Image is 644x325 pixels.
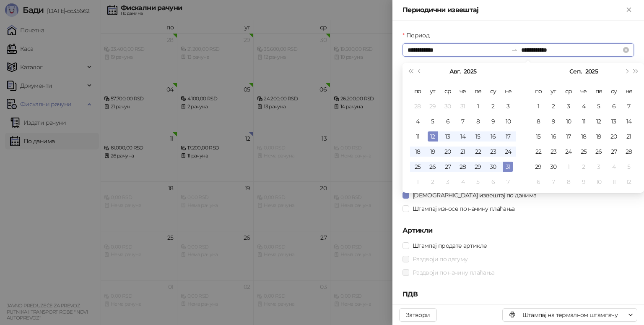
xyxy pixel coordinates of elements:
th: ср [561,84,576,99]
button: Close [624,5,634,15]
button: Следећа година (Control + right) [631,63,641,80]
td: 2025-09-15 [531,129,546,144]
button: Штампај на термалном штампачу [502,308,624,322]
div: 20 [443,147,453,157]
th: по [410,84,425,99]
td: 2025-08-20 [440,144,455,159]
div: 3 [503,101,513,111]
td: 2025-09-17 [561,129,576,144]
div: 4 [458,177,468,187]
div: 28 [413,101,423,111]
div: 13 [609,116,619,126]
div: 14 [458,131,468,142]
td: 2025-09-16 [546,129,561,144]
div: 10 [563,116,574,126]
button: Претходна година (Control + left) [406,63,415,80]
td: 2025-10-09 [576,174,591,189]
td: 2025-09-12 [591,114,606,129]
button: Претходни месец (PageUp) [415,63,424,80]
div: 1 [533,101,543,111]
label: Период [402,31,434,40]
td: 2025-10-08 [561,174,576,189]
th: су [486,84,501,99]
td: 2025-08-29 [470,159,486,174]
div: 28 [458,162,468,172]
div: 11 [609,177,619,187]
td: 2025-08-04 [410,114,425,129]
div: 2 [579,162,589,172]
td: 2025-10-06 [531,174,546,189]
td: 2025-09-27 [606,144,621,159]
div: 21 [624,131,634,142]
div: 11 [579,116,589,126]
div: 15 [533,131,543,142]
div: 25 [579,147,589,157]
th: не [621,84,636,99]
td: 2025-08-06 [440,114,455,129]
td: 2025-09-04 [576,99,591,114]
div: 23 [548,147,558,157]
td: 2025-08-14 [455,129,470,144]
td: 2025-09-03 [561,99,576,114]
div: 9 [488,116,498,126]
span: swap-right [511,47,518,53]
div: 23 [488,147,498,157]
div: 19 [428,147,438,157]
div: 5 [594,101,604,111]
div: Периодични извештај [402,5,624,15]
td: 2025-09-07 [621,99,636,114]
td: 2025-08-25 [410,159,425,174]
th: ср [440,84,455,99]
div: 4 [413,116,423,126]
button: Следећи месец (PageDown) [622,63,631,80]
div: 8 [533,116,543,126]
td: 2025-10-05 [621,159,636,174]
div: 22 [473,147,483,157]
div: 24 [563,147,574,157]
td: 2025-09-30 [546,159,561,174]
div: 15 [473,131,483,142]
span: Раздвоји по начину плаћања [409,268,498,277]
div: 3 [594,162,604,172]
th: су [606,84,621,99]
div: 19 [594,131,604,142]
div: 6 [443,116,453,126]
div: 17 [563,131,574,142]
button: Изабери месец [449,63,460,80]
div: 29 [533,162,543,172]
td: 2025-09-08 [531,114,546,129]
div: 31 [503,162,513,172]
td: 2025-09-07 [501,174,516,189]
div: 28 [624,147,634,157]
div: 18 [413,147,423,157]
td: 2025-10-11 [606,174,621,189]
span: Штампај продате артикле [409,241,490,250]
div: 8 [473,116,483,126]
div: 12 [428,131,438,142]
span: Раздвоји по датуму [409,254,471,264]
td: 2025-08-13 [440,129,455,144]
th: по [531,84,546,99]
div: 7 [624,101,634,111]
div: 21 [458,147,468,157]
td: 2025-07-28 [410,99,425,114]
div: 1 [413,177,423,187]
td: 2025-09-21 [621,129,636,144]
td: 2025-09-26 [591,144,606,159]
span: close-circle [623,47,629,53]
td: 2025-08-05 [425,114,440,129]
td: 2025-09-23 [546,144,561,159]
td: 2025-08-10 [501,114,516,129]
th: не [501,84,516,99]
td: 2025-09-10 [561,114,576,129]
div: 16 [548,131,558,142]
div: 27 [443,162,453,172]
div: 26 [594,147,604,157]
div: 12 [594,116,604,126]
td: 2025-08-09 [486,114,501,129]
td: 2025-10-07 [546,174,561,189]
td: 2025-09-02 [546,99,561,114]
div: 26 [428,162,438,172]
td: 2025-09-14 [621,114,636,129]
td: 2025-08-19 [425,144,440,159]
